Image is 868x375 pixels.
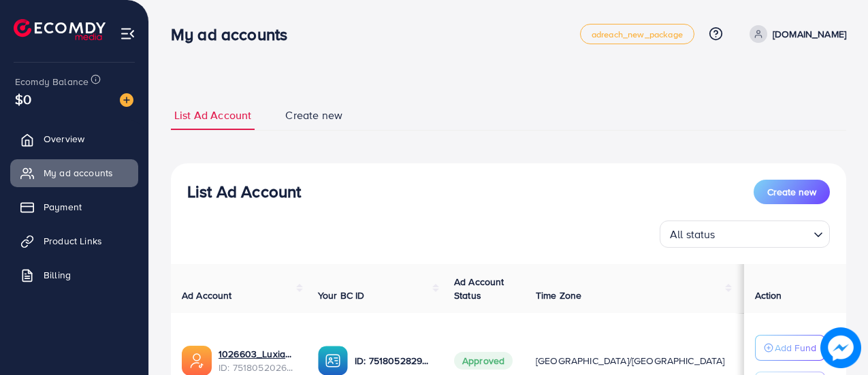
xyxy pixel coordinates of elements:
p: ID: 7518052829551181841 [355,353,432,369]
input: Search for option [720,222,808,244]
img: logo [14,19,106,40]
span: ID: 7518052026253918226 [219,361,296,374]
span: Payment [44,200,82,214]
h3: My ad accounts [171,25,298,44]
img: image [120,93,133,107]
span: Approved [454,352,513,370]
span: Overview [44,132,84,146]
p: [DOMAIN_NAME] [773,26,846,42]
p: Add Fund [775,340,816,356]
span: Billing [44,268,71,282]
a: My ad accounts [10,159,138,186]
img: menu [120,26,135,42]
span: Ecomdy Balance [15,75,89,88]
a: adreach_new_package [580,24,694,44]
a: Payment [10,193,138,221]
a: Overview [10,125,138,152]
span: Create new [767,185,816,199]
button: Create new [754,180,830,204]
a: Product Links [10,227,138,255]
span: Create new [285,108,342,123]
button: Add Fund [755,335,825,361]
span: List Ad Account [174,108,251,123]
span: Time Zone [536,289,581,302]
a: 1026603_Luxia_1750433190642 [219,347,296,361]
span: My ad accounts [44,166,113,180]
span: Product Links [44,234,102,248]
span: Action [755,289,782,302]
span: Ad Account [182,289,232,302]
span: Ad Account Status [454,275,504,302]
div: Search for option [660,221,830,248]
span: $0 [15,89,31,109]
span: Your BC ID [318,289,365,302]
span: adreach_new_package [592,30,683,39]
a: [DOMAIN_NAME] [744,25,846,43]
img: image [820,327,861,368]
div: <span class='underline'>1026603_Luxia_1750433190642</span></br>7518052026253918226 [219,347,296,375]
h3: List Ad Account [187,182,301,201]
span: All status [667,225,718,244]
a: Billing [10,261,138,289]
span: [GEOGRAPHIC_DATA]/[GEOGRAPHIC_DATA] [536,354,725,368]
